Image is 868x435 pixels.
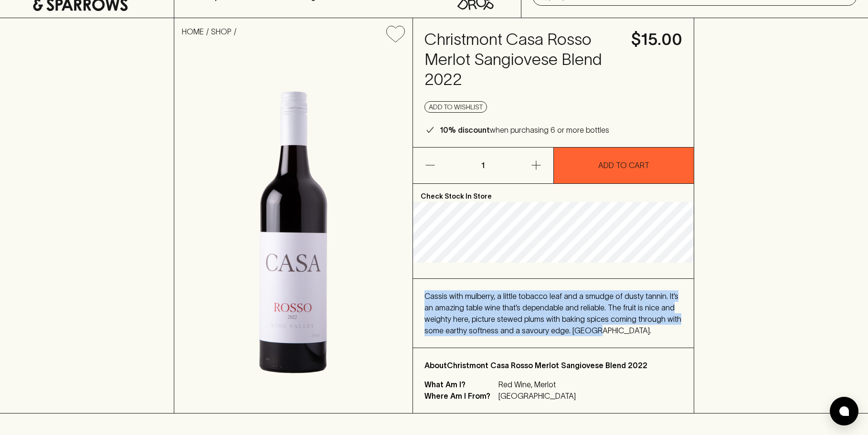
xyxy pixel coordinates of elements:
[211,27,232,36] a: SHOP
[424,30,620,90] h4: Christmont Casa Rosso Merlot Sangiovese Blend 2022
[424,101,487,113] button: Add to wishlist
[413,184,694,202] p: Check Stock In Store
[598,159,649,171] p: ADD TO CART
[631,30,682,50] h4: $15.00
[440,126,490,134] b: 10% discount
[498,379,576,390] p: Red Wine, Merlot
[424,292,681,335] span: Cassis with mulberry, a little tobacco leaf and a smudge of dusty tannin. It’s an amazing table w...
[472,148,495,183] p: 1
[440,124,609,136] p: when purchasing 6 or more bottles
[424,390,496,402] p: Where Am I From?
[382,22,409,46] button: Add to wishlist
[424,360,683,371] p: About Christmont Casa Rosso Merlot Sangiovese Blend 2022
[174,50,413,413] img: 37250.png
[554,148,694,183] button: ADD TO CART
[839,406,849,416] img: bubble-icon
[424,379,496,390] p: What Am I?
[498,390,576,402] p: [GEOGRAPHIC_DATA]
[182,27,204,36] a: HOME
